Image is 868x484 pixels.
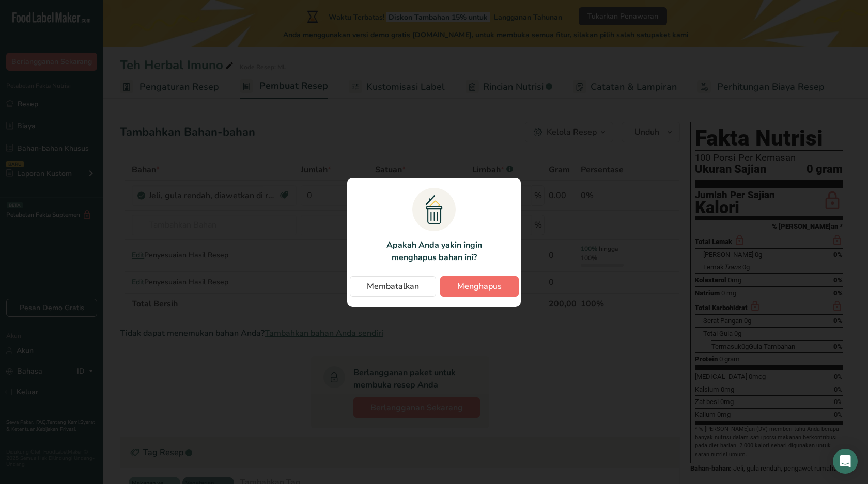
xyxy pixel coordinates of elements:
[440,276,519,297] button: Menghapus
[833,449,858,474] div: Buka Interkom Messenger
[350,276,436,297] button: Membatalkan
[367,281,419,292] font: Membatalkan
[457,281,502,292] font: Menghapus
[386,239,482,263] font: Apakah Anda yakin ingin menghapus bahan ini?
